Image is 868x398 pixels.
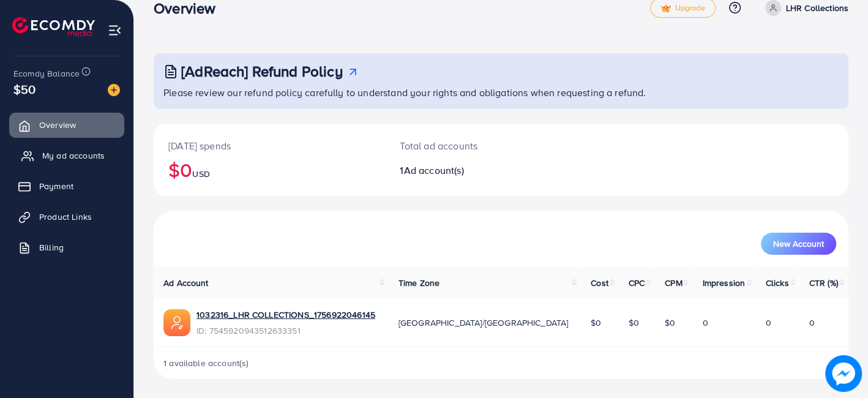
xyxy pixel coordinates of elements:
[400,138,544,153] p: Total ad accounts
[400,165,544,176] h2: 1
[773,239,824,248] span: New Account
[163,85,841,100] p: Please review our refund policy carefully to understand your rights and obligations when requesti...
[398,277,440,289] span: Time Zone
[9,235,124,260] a: Billing
[591,277,608,289] span: Cost
[786,1,848,15] p: LHR Collections
[168,158,370,181] h2: $0
[196,325,375,337] span: ID: 7545920943512633351
[825,355,862,392] img: image
[42,149,105,162] span: My ad accounts
[163,277,209,289] span: Ad Account
[702,317,708,329] span: 0
[39,241,64,253] span: Billing
[809,277,838,289] span: CTR (%)
[809,317,815,329] span: 0
[629,277,645,289] span: CPC
[629,317,639,329] span: $0
[665,317,675,329] span: $0
[9,113,124,137] a: Overview
[9,174,124,198] a: Payment
[591,317,601,329] span: $0
[13,80,36,98] span: $50
[196,309,375,321] a: 1032316_LHR COLLECTIONS_1756922046145
[9,205,124,229] a: Product Links
[660,4,705,13] span: Upgrade
[9,143,124,168] a: My ad accounts
[108,23,122,37] img: menu
[404,163,464,177] span: Ad account(s)
[702,277,745,289] span: Impression
[12,17,95,36] img: logo
[39,180,73,192] span: Payment
[39,211,92,223] span: Product Links
[766,317,771,329] span: 0
[665,277,682,289] span: CPM
[192,168,209,180] span: USD
[163,357,249,369] span: 1 available account(s)
[761,233,836,255] button: New Account
[39,119,76,131] span: Overview
[163,309,190,336] img: ic-ads-acc.e4c84228.svg
[168,138,370,153] p: [DATE] spends
[766,277,789,289] span: Clicks
[13,67,80,80] span: Ecomdy Balance
[181,62,343,80] h3: [AdReach] Refund Policy
[660,4,671,13] img: tick
[398,317,569,329] span: [GEOGRAPHIC_DATA]/[GEOGRAPHIC_DATA]
[108,84,120,96] img: image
